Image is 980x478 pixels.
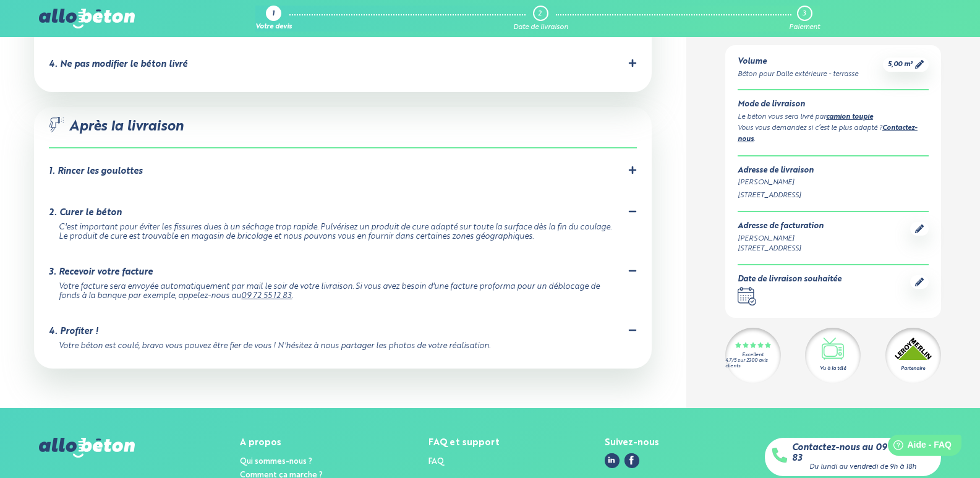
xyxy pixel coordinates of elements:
div: C'est important pour éviter les fissures dues à un séchage trop rapide. Pulvérisez un produit de ... [59,223,622,241]
div: Paiement [789,23,820,32]
a: Contactez-nous au 09 72 55 12 83 [792,443,934,463]
div: [PERSON_NAME] [738,234,824,244]
div: Du lundi au vendredi de 9h à 18h [809,463,916,471]
div: A propos [240,438,323,448]
div: 4. Ne pas modifier le béton livré [49,59,187,70]
div: Volume [738,58,858,67]
div: 1. Rincer les goulottes [49,166,142,177]
img: allobéton [39,9,134,28]
div: Vu à la télé [820,365,846,372]
div: Date de livraison souhaitée [738,275,842,284]
div: Le béton vous sera livré par [738,112,929,123]
a: 2 Date de livraison [513,6,568,32]
div: FAQ et support [428,438,500,448]
a: FAQ [428,458,444,466]
a: Qui sommes-nous ? [240,458,312,466]
div: Béton pour Dalle extérieure - terrasse [738,69,858,80]
div: 2. Curer le béton [49,208,122,218]
a: 09 72 55 12 83 [241,292,292,300]
iframe: Help widget launcher [870,430,966,464]
div: [STREET_ADDRESS] [738,244,824,254]
div: 2 [538,10,542,18]
div: 4. Profiter ! [49,326,98,337]
a: camion toupie [826,114,873,121]
div: Adresse de facturation [738,222,824,231]
div: [PERSON_NAME] [738,177,929,188]
div: 3 [803,10,806,18]
a: 1 Votre devis [255,6,292,32]
div: Mode de livraison [738,101,929,110]
div: Partenaire [901,365,925,372]
div: Votre facture sera envoyée automatiquement par mail le soir de votre livraison. Si vous avez beso... [59,283,622,301]
div: Votre devis [255,23,292,32]
div: Excellent [742,352,764,358]
div: Adresse de livraison [738,166,929,176]
a: Contactez-nous [738,125,918,143]
div: Suivez-nous [605,438,659,448]
div: [STREET_ADDRESS] [738,190,929,201]
a: 3 Paiement [789,6,820,32]
div: 1 [272,11,275,19]
div: 4.7/5 sur 2300 avis clients [725,358,781,369]
div: Votre béton est coulé, bravo vous pouvez être fier de vous ! N'hésitez à nous partager les photos... [59,342,622,351]
div: 3. Recevoir votre facture [49,267,153,278]
div: Vous vous demandez si c’est le plus adapté ? . [738,123,929,145]
img: allobéton [39,438,134,458]
div: Après la livraison [49,117,637,148]
div: Date de livraison [513,23,568,32]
